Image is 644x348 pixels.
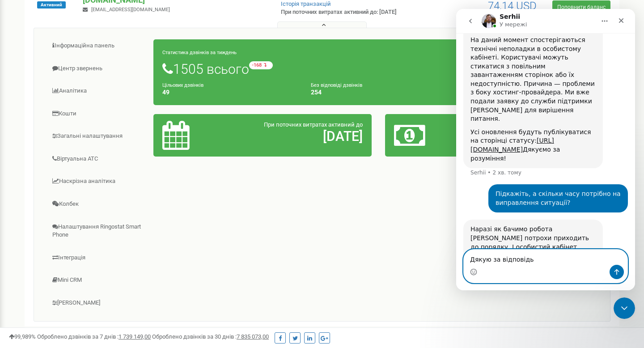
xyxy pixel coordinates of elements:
[91,7,170,13] span: [EMAIL_ADDRESS][DOMAIN_NAME]
[264,121,363,128] span: При поточних витратах активний до
[552,0,610,14] a: Поповнити баланс
[9,333,36,340] span: 99,989%
[237,333,269,340] u: 7 835 073,00
[41,148,154,170] a: Віртуальна АТС
[41,269,154,291] a: Mini CRM
[233,129,363,144] h2: [DATE]
[41,193,154,215] a: Колбек
[249,61,273,69] small: -168
[162,61,594,76] h1: 1505 всього
[41,58,154,80] a: Центр звернень
[162,50,237,55] small: Статистика дзвінків за тиждень
[281,0,331,7] a: Історія транзакцій
[41,80,154,102] a: Аналiтика
[41,125,154,147] a: Загальні налаштування
[162,82,203,88] small: Цільових дзвінків
[281,8,415,17] p: При поточних витратах активний до: [DATE]
[37,1,66,8] span: Активний
[41,292,154,314] a: [PERSON_NAME]
[41,35,154,57] a: Інформаційна панель
[152,333,269,340] span: Оброблено дзвінків за 30 днів :
[41,247,154,269] a: Інтеграція
[37,333,151,340] span: Оброблено дзвінків за 7 днів :
[41,170,154,192] a: Наскрізна аналітика
[456,9,635,290] iframe: Intercom live chat
[614,297,635,319] iframe: Intercom live chat
[162,89,297,96] h4: 49
[119,333,151,340] u: 1 739 149,00
[41,103,154,125] a: Кошти
[311,89,446,96] h4: 254
[41,216,154,246] a: Налаштування Ringostat Smart Phone
[311,82,362,88] small: Без відповіді дзвінків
